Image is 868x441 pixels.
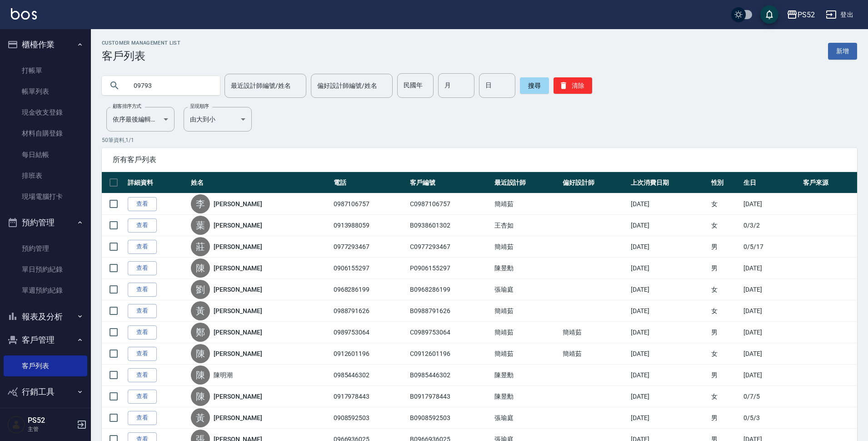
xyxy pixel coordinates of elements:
[492,300,560,322] td: 簡靖茹
[408,365,492,386] td: B0985446302
[629,193,708,215] td: [DATE]
[191,301,210,320] div: 黃
[4,305,87,329] button: 報表及分析
[741,386,801,407] td: 0/7/5
[741,300,801,322] td: [DATE]
[128,325,157,340] a: 查看
[629,215,708,236] td: [DATE]
[492,407,560,429] td: 張瑜庭
[331,258,408,279] td: 0906155297
[331,407,408,429] td: 0908592503
[741,215,801,236] td: 0/3/2
[408,386,492,407] td: B0917978443
[4,259,87,280] a: 單日預約紀錄
[128,304,157,318] a: 查看
[128,197,157,211] a: 查看
[4,211,87,234] button: 預約管理
[492,322,560,343] td: 簡靖茹
[214,328,262,337] a: [PERSON_NAME]
[214,221,262,230] a: [PERSON_NAME]
[4,380,87,404] button: 行銷工具
[709,193,741,215] td: 女
[331,300,408,322] td: 0988791626
[11,8,37,20] img: Logo
[331,215,408,236] td: 0913988059
[4,81,87,102] a: 帳單列表
[191,344,210,363] div: 陳
[113,155,846,164] span: 所有客戶列表
[629,172,708,193] th: 上次消費日期
[4,60,87,81] a: 打帳單
[331,343,408,365] td: 0912601196
[113,103,141,110] label: 顧客排序方式
[214,392,262,401] a: [PERSON_NAME]
[191,387,210,406] div: 陳
[331,193,408,215] td: 0987106757
[128,390,157,404] a: 查看
[128,347,157,361] a: 查看
[709,279,741,300] td: 女
[822,6,857,23] button: 登出
[629,386,708,407] td: [DATE]
[629,365,708,386] td: [DATE]
[331,386,408,407] td: 0917978443
[629,343,708,365] td: [DATE]
[4,102,87,123] a: 現金收支登錄
[408,258,492,279] td: P0906155297
[408,215,492,236] td: B0938601302
[492,236,560,258] td: 簡靖茹
[102,50,180,62] h3: 客戶列表
[408,300,492,322] td: B0988791626
[4,280,87,301] a: 單週預約紀錄
[4,328,87,352] button: 客戶管理
[191,216,210,235] div: 葉
[214,285,262,294] a: [PERSON_NAME]
[492,365,560,386] td: 陳昱勳
[783,5,818,24] button: PS52
[189,172,331,193] th: 姓名
[629,407,708,429] td: [DATE]
[128,368,157,382] a: 查看
[492,386,560,407] td: 陳昱勳
[629,300,708,322] td: [DATE]
[102,136,857,144] p: 50 筆資料, 1 / 1
[128,261,157,275] a: 查看
[629,322,708,343] td: [DATE]
[408,279,492,300] td: B0968286199
[184,107,252,132] div: 由大到小
[214,264,262,273] a: [PERSON_NAME]
[128,411,157,425] a: 查看
[4,238,87,259] a: 預約管理
[331,279,408,300] td: 0968286199
[128,283,157,297] a: 查看
[4,33,87,56] button: 櫃檯作業
[709,215,741,236] td: 女
[709,365,741,386] td: 男
[554,77,592,94] button: 清除
[408,193,492,215] td: C0987106757
[741,236,801,258] td: 0/5/17
[741,322,801,343] td: [DATE]
[214,349,262,358] a: [PERSON_NAME]
[191,237,210,256] div: 莊
[801,172,857,193] th: 客戶來源
[191,259,210,278] div: 陳
[191,280,210,299] div: 劉
[560,172,629,193] th: 偏好設計師
[214,413,262,422] a: [PERSON_NAME]
[408,172,492,193] th: 客戶編號
[828,43,857,60] a: 新增
[760,5,778,24] button: save
[492,172,560,193] th: 最近設計師
[4,165,87,186] a: 排班表
[560,343,629,365] td: 簡靖茹
[331,172,408,193] th: 電話
[127,73,213,98] input: 搜尋關鍵字
[709,258,741,279] td: 男
[408,343,492,365] td: C0912601196
[741,172,801,193] th: 生日
[629,258,708,279] td: [DATE]
[214,306,262,315] a: [PERSON_NAME]
[492,343,560,365] td: 簡靖茹
[741,258,801,279] td: [DATE]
